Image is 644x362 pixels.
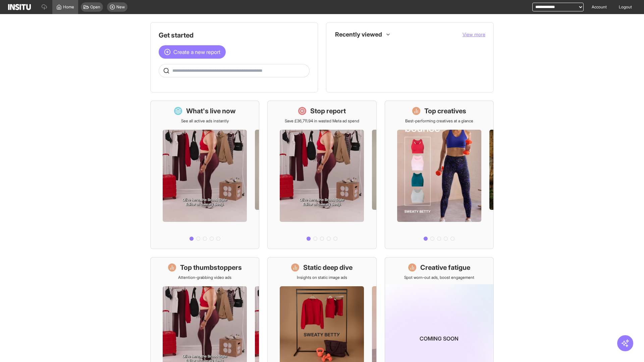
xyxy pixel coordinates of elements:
p: See all active ads instantly [181,118,229,124]
h1: Stop report [310,106,346,116]
button: Create a new report [159,45,226,59]
span: Home [63,4,74,10]
button: View more [463,31,485,38]
h1: Get started [159,31,310,40]
span: View more [463,32,485,37]
h1: What's live now [186,106,236,116]
img: Logo [8,4,31,10]
h1: Top creatives [424,106,466,116]
p: Best-performing creatives at a glance [405,118,473,124]
span: Create a new report [173,48,220,56]
span: New [116,4,125,10]
a: What's live nowSee all active ads instantly [150,101,259,249]
a: Top creativesBest-performing creatives at a glance [385,101,494,249]
h1: Static deep dive [303,263,353,272]
span: Open [90,4,100,10]
p: Attention-grabbing video ads [178,275,231,280]
p: Insights on static image ads [297,275,347,280]
a: Stop reportSave £36,711.94 in wasted Meta ad spend [267,101,376,249]
p: Save £36,711.94 in wasted Meta ad spend [285,118,359,124]
h1: Top thumbstoppers [180,263,242,272]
